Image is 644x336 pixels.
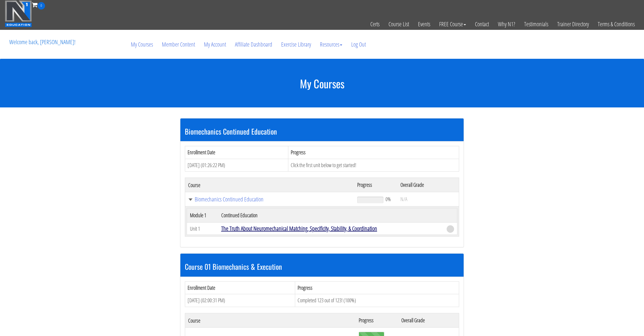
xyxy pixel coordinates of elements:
th: Progress [288,146,459,159]
span: 0 [38,2,45,10]
a: My Account [199,30,230,59]
th: Enrollment Date [185,146,288,159]
h3: Biomechanics Continued Education [185,127,459,135]
p: Welcome back, [PERSON_NAME]! [5,30,80,54]
a: Log Out [347,30,370,59]
td: Click the first unit below to get started! [288,159,459,172]
a: Course List [384,10,414,39]
th: Overall Grade [398,313,459,328]
td: [DATE] (02:00:31 PM) [185,294,295,307]
th: Progress [356,313,398,328]
a: Contact [470,10,493,39]
img: n1-education [5,0,32,27]
a: Why N1? [493,10,520,39]
a: Events [414,10,435,39]
a: Terms & Conditions [593,10,639,39]
th: Enrollment Date [185,281,295,294]
a: Resources [315,30,347,59]
td: Completed 123 out of 123! (100%) [295,294,459,307]
a: Exercise Library [277,30,315,59]
a: Affiliate Dashboard [230,30,277,59]
a: FREE Course [435,10,470,39]
td: [DATE] (01:26:22 PM) [185,159,288,172]
h3: Course 01 Biomechanics & Execution [185,263,459,270]
a: Testimonials [520,10,553,39]
a: Biomechanics Continued Education [188,196,351,202]
th: Course [185,313,356,328]
span: 0% [386,196,391,202]
th: Course [185,178,354,192]
a: Certs [366,10,384,39]
a: My Courses [126,30,157,59]
th: Progress [354,178,397,192]
th: Continued Education [218,208,444,223]
a: 0 [32,1,45,9]
a: Trainer Directory [553,10,593,39]
a: The Truth About Neuromechanical Matching, Specificity, Stability, & Coordination [221,224,377,232]
th: Module 1 [187,208,218,223]
td: N/A [397,192,459,206]
th: Overall Grade [397,178,459,192]
td: Unit 1 [187,223,218,235]
th: Progress [295,281,459,294]
a: Member Content [157,30,199,59]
